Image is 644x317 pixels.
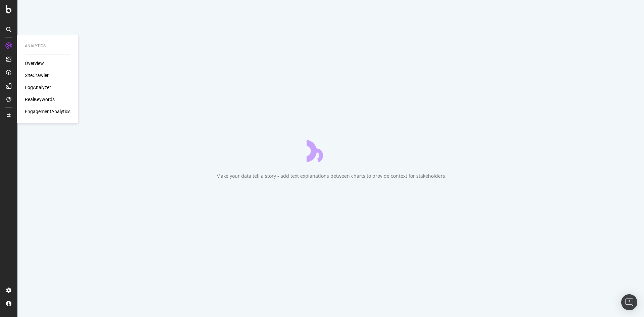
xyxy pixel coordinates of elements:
div: Open Intercom Messenger [621,294,637,310]
a: LogAnalyzer [25,84,51,91]
div: Analytics [25,43,70,49]
div: Make your data tell a story - add text explanations between charts to provide context for stakeho... [216,173,445,179]
a: SiteCrawler [25,72,49,79]
a: RealKeywords [25,96,55,103]
a: Overview [25,60,44,67]
div: animation [307,138,355,162]
a: EngagementAnalytics [25,108,70,115]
